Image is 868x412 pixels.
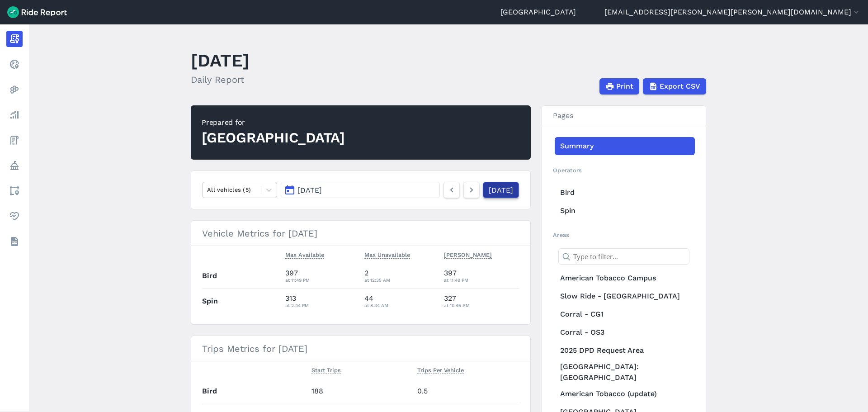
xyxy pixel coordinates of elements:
span: [DATE] [297,186,322,194]
img: Ride Report [7,6,67,18]
a: [GEOGRAPHIC_DATA]: [GEOGRAPHIC_DATA] [555,360,695,385]
a: Corral - CG1 [555,305,695,323]
h2: Areas [553,231,695,239]
h2: Operators [553,166,695,175]
h1: [DATE] [191,48,250,73]
button: Print [599,78,639,95]
a: Report [6,31,23,47]
a: Policy [6,157,23,174]
input: Type to filter... [558,248,689,265]
div: 397 [444,268,520,284]
div: 397 [285,268,358,284]
div: 2 [364,268,437,284]
th: Spin [202,289,282,313]
a: Areas [6,183,23,199]
a: Analyze [6,107,23,123]
span: [PERSON_NAME] [444,250,492,259]
a: American Tobacco (update) [555,385,695,403]
div: [GEOGRAPHIC_DATA] [202,128,345,148]
button: [DATE] [281,182,440,198]
th: Bird [202,264,282,289]
h3: Pages [542,106,706,126]
a: Datasets [6,233,23,250]
span: Trips Per Vehicle [417,365,464,374]
span: Print [616,81,633,92]
div: at 10:45 AM [444,301,520,309]
div: Prepared for [202,117,345,128]
a: [GEOGRAPHIC_DATA] [500,7,576,18]
span: Max Available [285,250,324,259]
h3: Trips Metrics for [DATE] [191,336,530,361]
button: Max Unavailable [364,250,410,260]
a: Corral - OS3 [555,323,695,341]
button: Export CSV [643,78,706,95]
div: at 12:35 AM [364,276,437,284]
h3: Vehicle Metrics for [DATE] [191,221,530,246]
a: [DATE] [483,182,519,198]
a: Heatmaps [6,81,23,98]
a: Spin [555,202,695,220]
div: at 11:49 PM [444,276,520,284]
div: 313 [285,293,358,309]
div: 327 [444,293,520,309]
a: Realtime [6,56,23,72]
td: 0.5 [414,379,519,404]
div: at 2:44 PM [285,301,358,309]
a: Fees [6,132,23,148]
a: Summary [555,137,695,155]
div: 44 [364,293,437,309]
span: Export CSV [660,81,700,92]
button: Max Available [285,250,324,260]
th: Bird [202,379,308,404]
button: Start Trips [311,365,341,376]
a: 2025 DPD Request Area [555,341,695,360]
span: Start Trips [311,365,341,374]
div: at 11:49 PM [285,276,358,284]
a: Bird [555,184,695,202]
h2: Daily Report [191,73,250,86]
span: Max Unavailable [364,250,410,259]
a: American Tobacco Campus [555,269,695,287]
a: Health [6,208,23,224]
button: [EMAIL_ADDRESS][PERSON_NAME][PERSON_NAME][DOMAIN_NAME] [604,7,861,18]
a: Slow Ride - [GEOGRAPHIC_DATA] [555,287,695,305]
button: [PERSON_NAME] [444,250,492,260]
button: Trips Per Vehicle [417,365,464,376]
td: 188 [308,379,414,404]
div: at 8:34 AM [364,301,437,309]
